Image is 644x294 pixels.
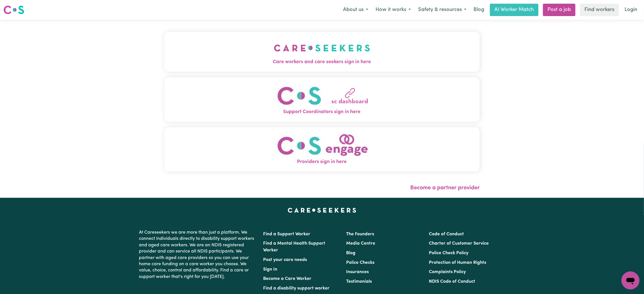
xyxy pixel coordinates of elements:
[429,251,468,255] a: Police Check Policy
[339,4,372,16] button: About us
[263,232,311,236] a: Find a Support Worker
[346,241,375,246] a: Media Centre
[410,185,480,191] a: Become a partner provider
[346,251,355,255] a: Blog
[263,258,307,262] a: Post your care needs
[164,58,480,66] span: Care workers and care seekers sign in here
[429,241,489,246] a: Charter of Customer Service
[346,232,374,236] a: The Founders
[346,279,372,284] a: Testimonials
[263,241,326,253] a: Find a Mental Health Support Worker
[429,279,475,284] a: NDIS Code of Conduct
[164,77,480,122] button: Support Coordinators sign in here
[3,5,24,15] img: Careseekers logo
[263,267,278,272] a: Sign In
[346,270,369,274] a: Insurances
[139,227,257,282] p: At Careseekers we are more than just a platform. We connect individuals directly to disability su...
[580,4,619,16] a: Find workers
[164,158,480,166] span: Providers sign in here
[470,4,488,16] a: Blog
[164,108,480,116] span: Support Coordinators sign in here
[429,260,486,265] a: Protection of Human Rights
[414,4,470,16] button: Safety & resources
[372,4,414,16] button: How it works
[288,208,356,212] a: Careseekers home page
[429,232,464,236] a: Code of Conduct
[621,271,639,289] iframe: Button to launch messaging window, conversation in progress
[164,32,480,71] button: Care workers and care seekers sign in here
[263,286,330,291] a: Find a disability support worker
[490,4,538,16] a: AI Worker Match
[263,277,312,281] a: Become a Care Worker
[429,270,466,274] a: Complaints Policy
[621,4,641,16] a: Login
[543,4,575,16] a: Post a job
[346,260,374,265] a: Police Checks
[164,127,480,172] button: Providers sign in here
[3,3,24,16] a: Careseekers logo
